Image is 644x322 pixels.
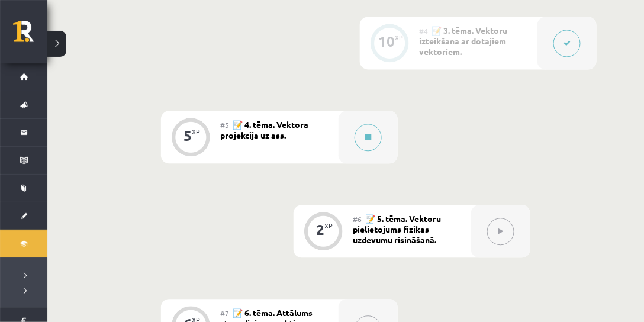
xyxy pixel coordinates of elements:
span: 📝 4. tēma. Vektora projekcija uz ass. [220,119,308,140]
span: #7 [220,308,229,318]
span: 📝 5. tēma. Vektoru pielietojums fizikas uzdevumu risināšanā. [353,213,441,245]
div: 2 [316,224,324,235]
a: Rīgas 1. Tālmācības vidusskola [13,21,47,50]
div: 5 [183,130,192,141]
div: XP [324,223,333,229]
div: 10 [378,36,395,47]
div: XP [395,34,403,41]
span: #4 [419,26,428,36]
span: #5 [220,120,229,130]
span: 📝 3. tēma. Vektoru izteikšana ar dotajiem vektoriem. [419,25,507,57]
span: #6 [353,214,362,224]
div: XP [192,128,200,135]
